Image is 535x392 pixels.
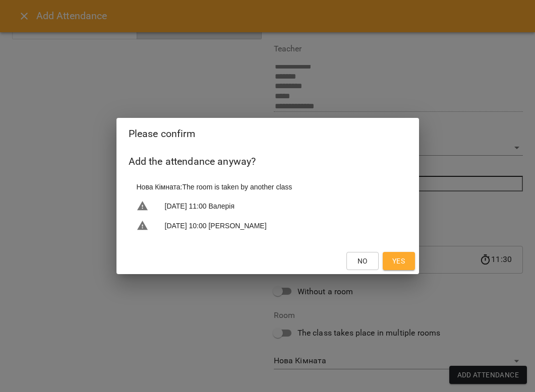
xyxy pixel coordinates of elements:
[392,255,405,267] span: Yes
[129,196,407,216] li: [DATE] 11:00 Валерія
[358,255,368,267] span: No
[129,216,407,236] li: [DATE] 10:00 [PERSON_NAME]
[129,178,407,196] li: Нова Кімната : The room is taken by another class
[129,126,407,142] h2: Please confirm
[346,252,379,270] button: No
[383,252,415,270] button: Yes
[129,154,407,169] h6: Add the attendance anyway?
